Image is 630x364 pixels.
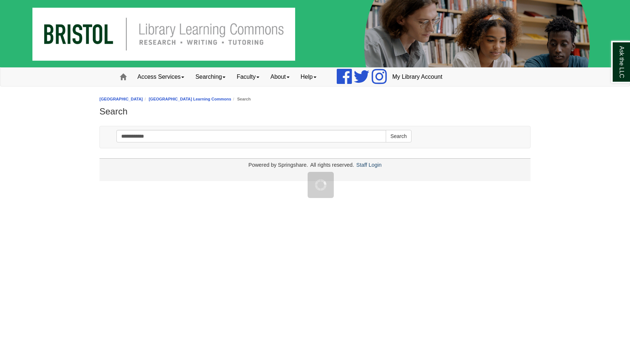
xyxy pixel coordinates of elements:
div: Powered by Springshare. [247,162,309,168]
nav: breadcrumb [99,96,531,103]
a: Staff Login [356,162,382,168]
a: Searching [190,68,231,86]
a: Faculty [231,68,265,86]
a: My Library Account [387,68,448,86]
a: Help [295,68,322,86]
li: Search [231,96,251,103]
h1: Search [99,106,531,117]
a: About [265,68,295,86]
img: Working... [315,179,326,191]
div: All rights reserved. [309,162,355,168]
a: Access Services [132,68,190,86]
a: [GEOGRAPHIC_DATA] Learning Commons [149,97,231,101]
a: [GEOGRAPHIC_DATA] [99,97,143,101]
button: Search [386,130,412,142]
